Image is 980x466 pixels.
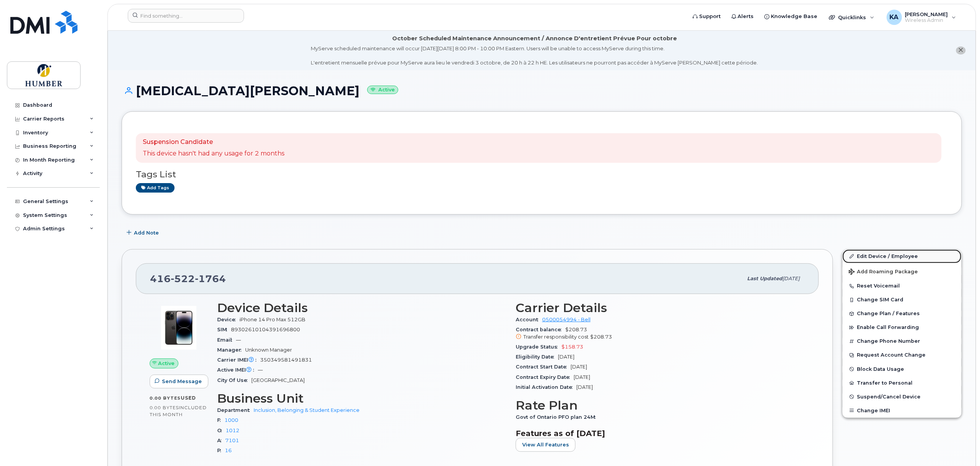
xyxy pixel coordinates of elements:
[181,395,196,401] span: used
[158,360,175,367] span: Active
[122,226,165,240] button: Add Note
[843,263,962,279] button: Add Roaming Package
[783,276,800,281] span: [DATE]
[516,438,576,452] button: View All Features
[217,448,225,453] span: P
[143,138,284,147] p: Suspension Candidate
[171,273,195,284] span: 522
[516,344,561,350] span: Upgrade Status
[245,347,292,353] span: Unknown Manager
[134,229,159,236] span: Add Note
[843,293,962,307] button: Change SIM Card
[217,428,226,433] span: O
[122,84,962,97] h1: [MEDICAL_DATA][PERSON_NAME]
[956,46,966,55] button: close notification
[217,407,254,413] span: Department
[217,417,224,423] span: F
[150,405,179,410] span: 0.00 Bytes
[843,334,962,348] button: Change Phone Number
[843,376,962,390] button: Transfer to Personal
[857,394,921,400] span: Suspend/Cancel Device
[258,367,263,373] span: —
[516,317,542,322] span: Account
[311,45,758,66] div: MyServe scheduled maintenance will occur [DATE][DATE] 8:00 PM - 10:00 PM Eastern. Users will be u...
[843,404,962,418] button: Change IMEI
[217,317,239,322] span: Device
[225,448,232,453] a: 16
[542,317,591,322] a: 0500054994 - Bell
[367,86,398,94] small: Active
[236,337,241,343] span: —
[217,357,260,363] span: Carrier IMEI
[239,317,305,322] span: iPhone 14 Pro Max 512GB
[217,347,245,353] span: Manager
[516,327,565,332] span: Contract balance
[226,428,239,433] a: 1012
[217,327,231,332] span: SIM
[217,337,236,343] span: Email
[574,374,590,380] span: [DATE]
[516,364,571,370] span: Contract Start Date
[392,35,677,43] div: October Scheduled Maintenance Announcement / Annonce D'entretient Prévue Pour octobre
[150,375,208,388] button: Send Message
[522,441,569,448] span: View All Features
[516,429,805,438] h3: Features as of [DATE]
[843,250,962,263] a: Edit Device / Employee
[576,384,593,390] span: [DATE]
[217,438,225,443] span: A
[843,307,962,321] button: Change Plan / Features
[516,374,574,380] span: Contract Expiry Date
[849,269,918,276] span: Add Roaming Package
[217,301,506,315] h3: Device Details
[254,407,360,413] a: Inclusion, Belonging & Student Experience
[260,357,312,363] span: 350349581491831
[225,438,239,443] a: 7101
[558,354,574,360] span: [DATE]
[747,276,783,281] span: Last updated
[843,321,962,334] button: Enable Call Forwarding
[224,417,238,423] a: 1000
[516,414,599,420] span: Govt of Ontario PFO plan 24M
[143,149,284,158] p: This device hasn't had any usage for 2 months
[843,279,962,293] button: Reset Voicemail
[162,378,202,385] span: Send Message
[136,183,175,193] a: Add tags
[231,327,300,332] span: 89302610104391696800
[251,377,305,383] span: [GEOGRAPHIC_DATA]
[516,327,805,340] span: $208.73
[571,364,587,370] span: [DATE]
[843,362,962,376] button: Block Data Usage
[217,377,251,383] span: City Of Use
[136,170,948,179] h3: Tags List
[516,384,576,390] span: Initial Activation Date
[843,390,962,404] button: Suspend/Cancel Device
[150,395,181,401] span: 0.00 Bytes
[217,392,506,405] h3: Business Unit
[561,344,583,350] span: $158.73
[843,348,962,362] button: Request Account Change
[156,305,202,351] img: image20231002-3703462-by0d28.jpeg
[516,398,805,412] h3: Rate Plan
[150,273,226,284] span: 416
[516,301,805,315] h3: Carrier Details
[590,334,612,340] span: $208.73
[857,325,919,330] span: Enable Call Forwarding
[516,354,558,360] span: Eligibility Date
[523,334,589,340] span: Transfer responsibility cost
[195,273,226,284] span: 1764
[217,367,258,373] span: Active IMEI
[857,311,920,317] span: Change Plan / Features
